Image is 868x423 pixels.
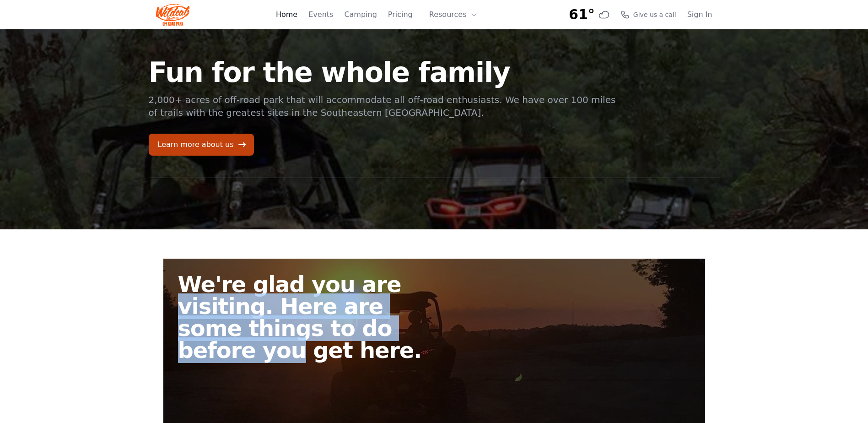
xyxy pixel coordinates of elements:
[308,9,333,20] a: Events
[620,10,676,19] a: Give us a call
[388,9,413,20] a: Pricing
[149,59,617,86] h1: Fun for the whole family
[276,9,297,20] a: Home
[424,5,483,24] button: Resources
[149,134,254,156] a: Learn more about us
[149,93,617,119] p: 2,000+ acres of off-road park that will accommodate all off-road enthusiasts. We have over 100 mi...
[633,10,676,19] span: Give us a call
[569,6,595,23] span: 61°
[178,273,442,361] h2: We're glad you are visiting. Here are some things to do before you get here.
[344,9,377,20] a: Camping
[156,4,190,26] img: Wildcat Logo
[687,9,712,20] a: Sign In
